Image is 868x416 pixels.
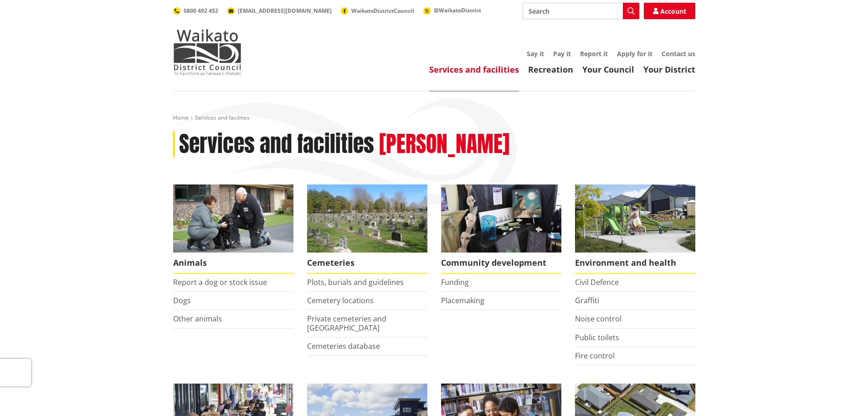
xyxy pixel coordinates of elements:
[184,7,218,15] span: 0800 492 452
[575,332,619,342] a: Public toilets
[179,131,374,158] h1: Services and facilities
[575,184,695,253] img: New housing in Pokeno
[575,184,695,274] a: New housing in Pokeno Environment and health
[173,253,293,274] span: Animals
[644,3,695,19] a: Account
[528,64,573,75] a: Recreation
[617,49,652,58] a: Apply for it
[173,184,293,253] img: Animal Control
[173,314,222,324] a: Other animals
[423,6,481,14] a: @WaikatoDistrict
[441,184,561,274] a: Matariki Travelling Suitcase Art Exhibition Community development
[173,29,241,75] img: Waikato District Council - Te Kaunihera aa Takiwaa o Waikato
[195,114,250,121] span: Services and facilities
[307,314,386,332] a: Private cemeteries and [GEOGRAPHIC_DATA]
[441,253,561,274] span: Community development
[307,184,427,274] a: Huntly Cemetery Cemeteries
[434,6,481,14] span: @WaikatoDistrict
[441,277,469,287] a: Funding
[173,295,191,305] a: Dogs
[527,49,544,58] a: Say it
[575,277,619,287] a: Civil Defence
[580,49,608,58] a: Report it
[662,49,695,58] a: Contact us
[307,277,404,287] a: Plots, burials and guidelines
[227,7,332,15] a: [EMAIL_ADDRESS][DOMAIN_NAME]
[441,184,561,253] img: Matariki Travelling Suitcase Art Exhibition
[173,184,293,274] a: Waikato District Council Animal Control team Animals
[643,64,695,75] a: Your District
[173,7,218,15] a: 0800 492 452
[238,7,332,15] span: [EMAIL_ADDRESS][DOMAIN_NAME]
[379,131,509,158] h2: [PERSON_NAME]
[173,277,267,287] a: Report a dog or stock issue
[575,295,599,305] a: Graffiti
[307,295,374,305] a: Cemetery locations
[575,351,615,361] a: Fire control
[441,295,484,305] a: Placemaking
[307,253,427,274] span: Cemeteries
[553,49,571,58] a: Pay it
[351,7,414,15] span: WaikatoDistrictCouncil
[307,341,380,351] a: Cemeteries database
[523,3,639,19] input: Search input
[575,253,695,274] span: Environment and health
[307,184,427,253] img: Huntly Cemetery
[173,114,189,121] a: Home
[582,64,634,75] a: Your Council
[575,314,621,324] a: Noise control
[429,64,519,75] a: Services and facilities
[341,7,414,15] a: WaikatoDistrictCouncil
[173,114,695,122] nav: breadcrumb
